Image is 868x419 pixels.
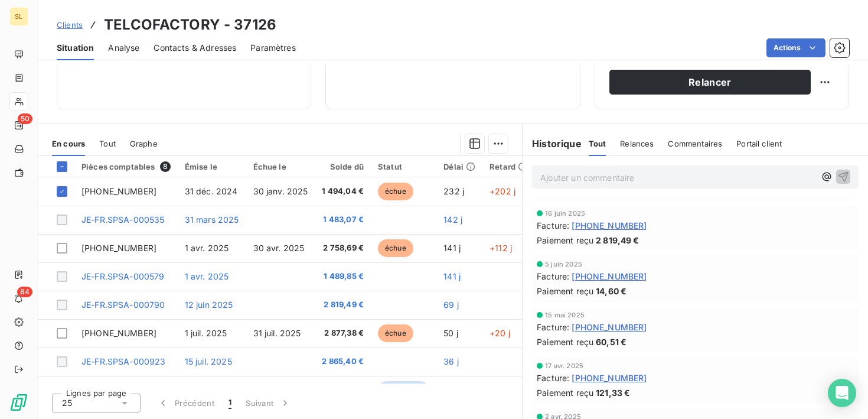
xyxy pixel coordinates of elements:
span: Facture : [537,321,569,333]
span: [PHONE_NUMBER] [572,219,647,232]
span: En cours [52,139,85,148]
span: Graphe [130,139,158,148]
div: Émise le [185,162,239,171]
span: JE-FR.SPSA-000790 [81,300,165,310]
span: 1 494,04 € [322,186,364,197]
a: Clients [57,19,83,31]
span: échue [378,183,413,200]
span: 50 [18,113,32,124]
span: 31 déc. 2024 [185,186,238,196]
span: Paiement reçu [537,285,593,297]
span: 15 mai 2025 [545,311,585,319]
span: +20 j [490,328,510,338]
span: 1 avr. 2025 [185,243,229,253]
span: échue [378,324,413,342]
span: 2 865,40 € [322,356,364,368]
div: Solde dû [322,162,364,171]
span: JE-FR.SPSA-000923 [81,356,166,366]
div: Statut [378,162,429,171]
span: Relances [620,139,654,148]
button: Précédent [150,391,221,415]
span: Commentaires [668,139,722,148]
span: Facture : [537,219,569,232]
span: [PHONE_NUMBER] [81,186,156,196]
span: 36 j [443,356,459,366]
h6: Historique [523,137,582,151]
span: 1 avr. 2025 [185,271,229,281]
span: Tout [589,139,606,148]
button: 1 [221,391,239,415]
span: Contacts & Adresses [154,42,236,54]
span: Facture : [537,270,569,282]
button: Relancer [609,70,811,95]
span: 121,33 € [596,386,630,399]
span: 232 j [443,186,464,196]
a: 50 [9,116,28,135]
span: 5 juin 2025 [545,261,582,268]
span: 15 juil. 2025 [185,356,232,366]
span: Clients [57,20,83,30]
span: Paramètres [250,42,296,54]
span: Paiement reçu [537,234,593,246]
span: 141 j [443,271,461,281]
span: 50 j [443,328,458,338]
span: JE-FR.SPSA-000579 [81,271,165,281]
span: 2 819,49 € [596,234,639,246]
div: Échue le [253,162,308,171]
span: 1 juil. 2025 [185,328,227,338]
div: Pièces comptables [81,161,171,172]
button: Actions [766,38,825,57]
span: [PHONE_NUMBER] [572,270,647,282]
span: JE-FR.SPSA-000535 [81,215,165,225]
span: 31 mars 2025 [185,215,239,225]
span: +112 j [490,243,512,253]
span: Paiement reçu [537,336,593,348]
span: Paiement reçu [537,386,593,399]
span: [PHONE_NUMBER] [572,372,647,384]
span: 12 juin 2025 [185,300,233,310]
div: Open Intercom Messenger [828,379,856,407]
span: 16 juin 2025 [545,210,585,217]
span: 30 avr. 2025 [253,243,305,253]
div: SL [9,7,28,26]
span: +202 j [490,186,515,196]
span: [PHONE_NUMBER] [81,328,156,338]
div: Retard [490,162,527,171]
span: échue [378,239,413,257]
span: 84 [17,287,32,297]
span: 2 877,38 € [322,327,364,339]
span: non-échue [378,381,429,399]
span: 31 juil. 2025 [253,328,301,338]
span: 8 [160,161,171,172]
span: 17 avr. 2025 [545,362,583,369]
span: 30 janv. 2025 [253,186,308,196]
span: Portail client [736,139,782,148]
span: 141 j [443,243,461,253]
span: [PHONE_NUMBER] [81,243,156,253]
span: [PHONE_NUMBER] [572,321,647,333]
span: Analyse [108,42,139,54]
button: Suivant [239,391,298,415]
span: Situation [57,42,94,54]
span: 1 489,85 € [322,271,364,282]
span: 25 [62,397,72,409]
h3: TELCOFACTORY - 37126 [104,14,276,35]
span: 1 483,07 € [322,214,364,226]
img: Logo LeanPay [9,393,28,412]
span: 142 j [443,215,462,225]
span: 60,51 € [596,336,626,348]
span: 2 819,49 € [322,299,364,311]
span: Facture : [537,372,569,384]
span: Tout [99,139,116,148]
span: 14,60 € [596,285,626,297]
div: Délai [443,162,475,171]
span: 69 j [443,300,459,310]
span: 1 [229,397,231,409]
span: 2 758,69 € [322,242,364,254]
